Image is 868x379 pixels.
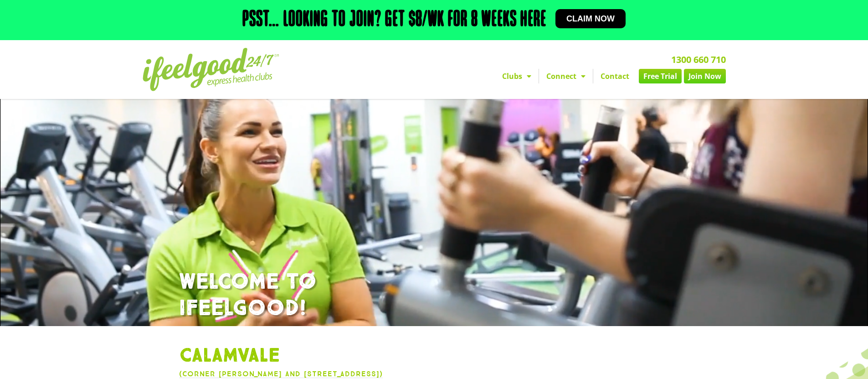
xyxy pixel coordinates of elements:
[179,369,383,378] a: (Corner [PERSON_NAME] and [STREET_ADDRESS])
[593,69,637,83] a: Contact
[179,269,689,322] h1: WELCOME TO IFEELGOOD!
[242,9,546,31] h2: Psst… Looking to join? Get $8/wk for 8 weeks here
[350,69,726,83] nav: Menu
[539,69,593,83] a: Connect
[179,344,689,368] h1: Calamvale
[684,69,726,83] a: Join Now
[566,15,615,23] span: Claim now
[639,69,682,83] a: Free Trial
[555,9,626,28] a: Claim now
[495,69,539,83] a: Clubs
[671,53,726,66] a: 1300 660 710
